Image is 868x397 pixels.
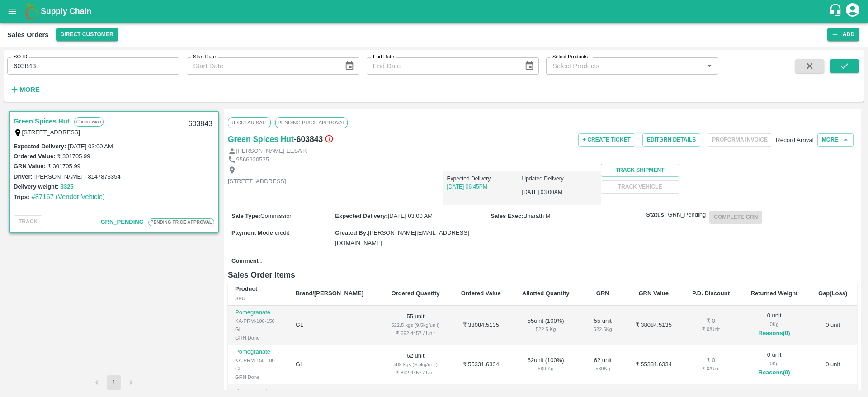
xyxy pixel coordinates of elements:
div: 62 unit [588,356,618,373]
p: Updated Delivery [522,175,597,183]
label: [DATE] 03:00 AM [68,143,113,150]
label: Start Date [193,53,216,61]
label: Delivery weight: [14,183,59,190]
div: 589 Kg [519,364,573,373]
td: 0 unit [808,306,857,345]
button: Reasons(0) [747,328,802,339]
td: ₹ 55331.6334 [625,345,682,384]
label: [STREET_ADDRESS] [22,129,80,136]
b: Brand/[PERSON_NAME] [296,290,363,297]
button: Record Arrival [776,137,814,143]
b: P.D. Discount [692,290,730,297]
button: Reasons(0) [747,368,802,378]
img: logo [23,2,41,20]
td: 55 unit [380,306,450,345]
p: Expected Delivery [447,175,522,183]
p: [PERSON_NAME] EESA K [236,147,307,156]
b: Supply Chain [41,7,91,16]
strong: More [19,86,40,93]
label: ₹ 301705.99 [57,153,90,160]
button: EditGRN Details [642,133,700,147]
h6: - 603843 [294,133,334,146]
div: Sales Orders [7,29,49,41]
div: 55 unit [588,317,618,334]
button: + Create Ticket [578,133,635,147]
td: 62 unit [380,345,450,384]
td: GL [288,345,381,384]
label: GRN Value: [14,163,46,170]
p: Pomegranate [235,348,281,356]
p: Commission [74,117,104,127]
div: KA-PRM-150-180 [235,356,281,364]
a: Green Spices Hut [228,133,294,146]
div: 589 kgs (9.5kg/unit) [387,360,443,369]
span: credit [275,229,289,236]
button: Choose date [341,57,358,75]
span: [PERSON_NAME][EMAIL_ADDRESS][DOMAIN_NAME] [335,229,469,246]
div: customer-support [829,3,844,19]
input: Start Date [187,57,337,75]
span: PENDING PRICE APPROVAL [275,117,347,128]
b: GRN [596,290,609,297]
button: Add [827,28,859,41]
p: [DATE] 03:00AM [522,188,597,196]
label: Expected Delivery : [335,213,387,219]
b: Gap(Loss) [818,290,847,297]
div: KA-PRM-100-150 [235,317,281,325]
label: Created By : [335,229,368,236]
a: #87167 (Vendor Vehicle) [31,193,105,200]
div: GL [235,325,281,333]
button: Choose date [521,57,538,75]
button: 3325 [61,182,74,192]
div: 0 Kg [747,359,802,368]
span: [DATE] 03:00 AM [388,213,433,219]
input: Select Products [549,60,701,72]
div: 0 unit [747,351,802,378]
div: account of current user [844,2,861,21]
div: ₹ 692.4457 / Unit [387,329,443,337]
div: ₹ 0 / Unit [689,325,732,333]
button: page 1 [107,375,121,390]
span: GRN_Pending [101,218,144,225]
a: Supply Chain [41,5,829,18]
p: Pomegranate [235,387,281,396]
p: [STREET_ADDRESS] [228,177,286,186]
span: Commission [260,213,293,219]
button: Open [703,60,715,72]
button: More [817,133,854,147]
b: Ordered Quantity [392,290,440,297]
label: Expected Delivery : [14,143,66,150]
nav: pagination navigation [88,375,140,390]
span: Bharath M [524,213,551,219]
label: Ordered Value: [14,153,55,160]
label: Trips: [14,194,29,200]
p: 9566920535 [236,156,269,164]
a: Green Spices Hut [14,115,70,127]
div: 603843 [183,113,218,135]
div: GL [235,364,281,373]
b: GRN Value [639,290,669,297]
div: 522.5 Kg [519,325,573,333]
label: Comment : [231,257,262,265]
td: GL [288,306,381,345]
label: ₹ 301705.99 [47,163,80,170]
label: Payment Mode : [231,229,275,236]
input: Enter SO ID [7,57,179,75]
button: open drawer [2,1,23,22]
div: ₹ 0 [689,317,732,326]
button: Track Shipment [601,164,679,177]
label: [PERSON_NAME] - 8147873354 [34,173,121,180]
b: Returned Weight [751,290,798,297]
div: 55 unit ( 100 %) [519,317,573,334]
div: ₹ 0 [689,356,732,365]
b: Allotted Quantity [522,290,570,297]
td: ₹ 38084.5135 [451,306,511,345]
span: GRN_Pending [668,211,706,219]
td: ₹ 38084.5135 [625,306,682,345]
td: ₹ 55331.6334 [451,345,511,384]
label: Sale Type : [231,213,260,219]
div: 522.5 Kg [588,325,618,333]
input: End Date [367,57,517,75]
b: Ordered Value [461,290,501,297]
